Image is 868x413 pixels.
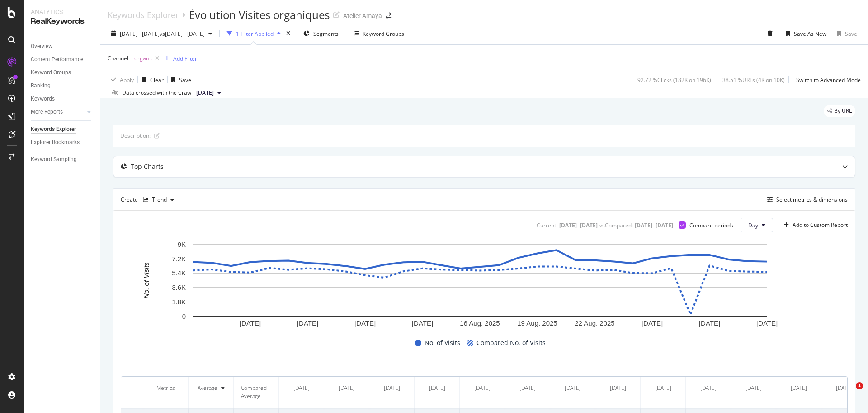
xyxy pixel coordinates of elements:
div: Save [845,30,857,38]
text: [DATE] [699,320,720,327]
div: [DATE] [700,384,717,392]
div: Create [121,192,178,207]
button: Clear [138,72,164,87]
div: Clear [150,76,164,84]
button: Switch to Advanced Mode [793,72,861,87]
div: 1 Filter Applied [236,30,274,38]
a: Explorer Bookmarks [31,138,94,147]
div: legacy label [824,105,855,117]
button: Save As New [783,26,826,41]
div: [DATE] [339,384,355,392]
iframe: Intercom live chat [837,382,859,404]
text: [DATE] [354,320,376,327]
text: [DATE] [297,320,318,327]
div: Ranking [31,81,51,91]
button: Day [741,218,773,232]
div: 38.51 % URLs ( 4K on 10K ) [722,76,785,84]
text: 5.4K [172,269,186,277]
svg: A chart. [121,240,839,330]
div: Trend [152,197,167,202]
div: [DATE] [429,384,445,392]
a: Content Performance [31,55,94,64]
div: Add Filter [173,55,197,62]
span: 1 [856,382,863,389]
button: Segments [300,26,342,41]
text: 22 Aug. 2025 [575,320,614,327]
div: [DATE] [836,384,852,392]
span: = [130,54,133,62]
a: Keywords [31,94,94,104]
text: 1.8K [172,298,186,306]
span: Channel [108,54,128,62]
div: Compare periods [689,221,733,229]
div: RealKeywords [31,16,93,27]
div: Keyword Sampling [31,155,77,164]
a: More Reports [31,107,85,117]
span: 2025 Aug. 30th [196,89,214,97]
button: [DATE] - [DATE]vs[DATE] - [DATE] [108,26,216,41]
a: Keyword Groups [31,68,94,77]
div: Switch to Advanced Mode [796,76,861,84]
button: Save [834,26,857,41]
div: Top Charts [131,162,164,171]
div: Save [179,76,191,84]
div: Analytics [31,7,93,16]
div: Keyword Groups [31,68,71,77]
button: Apply [108,72,134,87]
text: [DATE] [240,320,261,327]
div: Keywords [31,94,55,104]
div: Metrics [151,384,181,392]
div: Évolution Visites organiques [189,7,330,23]
span: Compared No. of Visits [476,337,546,348]
div: arrow-right-arrow-left [386,13,391,19]
div: times [284,29,292,38]
span: vs [DATE] - [DATE] [160,30,205,38]
text: 7.2K [172,255,186,263]
div: vs Compared : [599,221,633,229]
button: Save [168,72,191,87]
div: Atelier Amaya [343,11,382,20]
button: 1 Filter Applied [223,26,284,41]
div: Content Performance [31,55,83,64]
div: Current: [537,221,557,229]
text: 0 [182,312,186,320]
div: Save As New [794,30,826,38]
div: [DATE] - [DATE] [559,221,598,229]
div: Overview [31,42,52,51]
div: Compared Average [241,384,271,400]
span: No. of Visits [425,337,460,348]
div: [DATE] [791,384,807,392]
span: Day [748,221,758,229]
text: [DATE] [756,320,778,327]
div: Average [198,384,217,392]
div: [DATE] [519,384,536,392]
button: Add to Custom Report [780,218,848,232]
div: Data crossed with the Crawl [122,89,193,97]
button: [DATE] [193,87,225,98]
span: organic [134,52,153,65]
div: [DATE] [565,384,581,392]
div: Apply [120,76,134,84]
div: [DATE] - [DATE] [635,221,673,229]
div: Description: [120,132,151,139]
text: [DATE] [642,320,663,327]
button: Select metrics & dimensions [764,194,848,205]
button: Add Filter [161,53,197,64]
button: Trend [139,192,178,207]
span: By URL [834,108,852,114]
text: 19 Aug. 2025 [517,320,557,327]
a: Overview [31,42,94,51]
div: [DATE] [384,384,400,392]
a: Ranking [31,81,94,91]
div: Explorer Bookmarks [31,138,80,147]
div: 92.72 % Clicks ( 182K on 196K ) [637,76,711,84]
a: Keywords Explorer [31,125,94,134]
div: Add to Custom Report [793,222,848,228]
text: 9K [178,240,186,248]
text: 16 Aug. 2025 [460,320,500,327]
div: More Reports [31,107,63,117]
text: [DATE] [412,320,433,327]
a: Keywords Explorer [108,10,179,20]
